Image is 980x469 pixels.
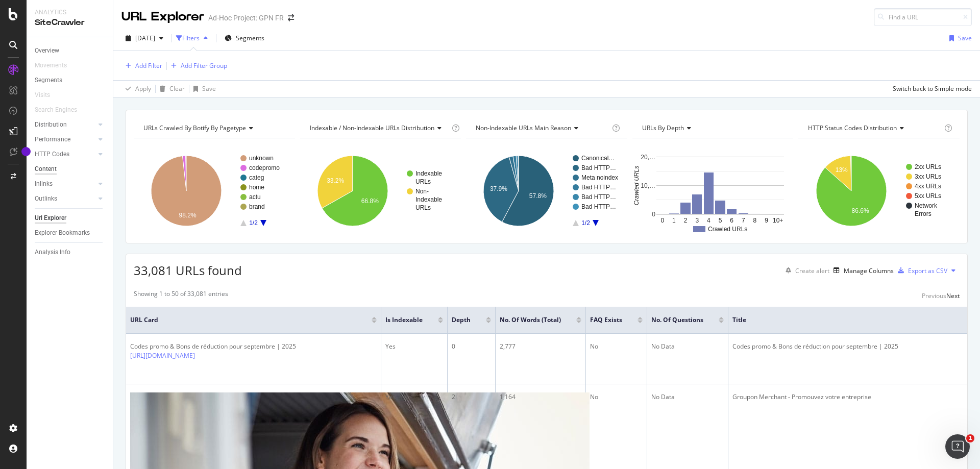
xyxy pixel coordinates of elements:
[35,247,70,258] div: Analysis Info
[21,147,31,156] div: Tooltip anchor
[135,34,155,42] span: 2025 Sep. 3rd
[130,342,296,351] div: Codes promo & Bons de réduction pour septembre | 2025
[945,30,972,46] button: Save
[308,120,450,136] h4: Indexable / Non-Indexable URLs Distribution
[35,228,106,238] a: Explorer Bookmarks
[874,8,972,26] input: Find a URL
[915,183,941,190] text: 4xx URLs
[798,146,960,235] svg: A chart.
[836,166,848,174] text: 13%
[632,146,792,235] svg: A chart.
[35,45,106,56] a: Overview
[130,351,195,360] a: [URL][DOMAIN_NAME]
[130,315,369,325] span: URL Card
[35,75,106,86] a: Segments
[718,217,722,224] text: 5
[806,120,942,136] h4: HTTP Status Codes Distribution
[651,392,724,402] div: No Data
[288,14,294,21] div: arrow-right-arrow-left
[452,342,491,351] div: 0
[651,315,703,325] span: No. of Questions
[189,81,216,97] button: Save
[35,45,59,56] div: Overview
[415,178,431,185] text: URLs
[641,154,655,161] text: 20,…
[35,60,67,71] div: Movements
[169,84,185,93] div: Clear
[141,120,286,136] h4: URLs Crawled By Botify By pagetype
[35,193,57,204] div: Outlinks
[134,289,228,302] div: Showing 1 to 50 of 33,081 entries
[121,81,151,97] button: Apply
[500,342,581,351] div: 2,777
[808,124,897,132] span: HTTP Status Codes Distribution
[672,217,676,224] text: 1
[300,146,460,235] svg: A chart.
[946,289,960,302] button: Next
[35,213,106,224] a: Url Explorer
[35,193,95,204] a: Outlinks
[500,315,561,325] span: No. of Words (Total)
[732,315,959,325] span: Title
[249,174,264,181] text: categ
[581,184,616,191] text: Bad HTTP…
[633,166,640,205] text: Crawled URLs
[167,60,227,72] button: Add Filter Group
[385,392,443,402] div: Yes
[915,192,941,200] text: 5xx URLs
[35,228,90,238] div: Explorer Bookmarks
[220,30,268,46] button: Segments
[581,219,590,227] text: 1/2
[121,8,204,26] div: URL Explorer
[415,204,431,211] text: URLs
[249,203,265,210] text: brand
[35,105,87,115] a: Search Engines
[121,60,162,72] button: Add Filter
[35,60,77,71] a: Movements
[742,217,745,224] text: 7
[922,291,946,300] div: Previous
[35,119,95,130] a: Distribution
[35,179,95,189] a: Inlinks
[121,30,167,46] button: [DATE]
[236,34,264,42] span: Segments
[35,149,95,160] a: HTTP Codes
[249,164,280,171] text: codepromo
[581,193,616,201] text: Bad HTTP…
[581,164,616,171] text: Bad HTTP…
[35,17,105,29] div: SiteCrawler
[35,119,67,130] div: Distribution
[581,155,615,162] text: Canonical…
[134,146,293,235] svg: A chart.
[452,392,491,402] div: 2
[249,193,261,201] text: actu
[135,84,151,93] div: Apply
[466,146,626,235] svg: A chart.
[35,134,70,145] div: Performance
[385,315,423,325] span: Is Indexable
[310,124,434,132] span: Indexable / Non-Indexable URLs distribution
[590,315,622,325] span: FAQ Exists
[208,13,284,23] div: Ad-Hoc Project: GPN FR
[415,196,442,203] text: Indexable
[642,124,684,132] span: URLs by Depth
[852,207,869,214] text: 86.6%
[529,192,547,200] text: 57.8%
[249,155,274,162] text: unknown
[156,81,185,97] button: Clear
[35,149,69,160] div: HTTP Codes
[590,342,643,351] div: No
[415,188,429,195] text: Non-
[181,61,227,70] div: Add Filter Group
[781,262,829,279] button: Create alert
[35,179,53,189] div: Inlinks
[795,266,829,275] div: Create alert
[581,203,616,210] text: Bad HTTP…
[361,198,378,205] text: 66.8%
[652,211,655,218] text: 0
[474,120,610,136] h4: Non-Indexable URLs Main Reason
[966,434,974,442] span: 1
